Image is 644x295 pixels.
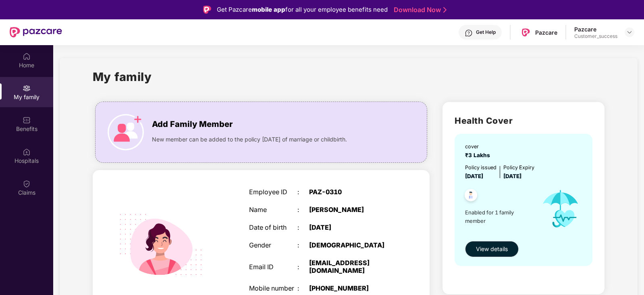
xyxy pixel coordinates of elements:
img: svg+xml;base64,PHN2ZyBpZD0iSG9zcGl0YWxzIiB4bWxucz0iaHR0cDovL3d3dy53My5vcmcvMjAwMC9zdmciIHdpZHRoPS... [23,148,31,156]
img: svg+xml;base64,PHN2ZyBpZD0iSG9tZSIgeG1sbnM9Imh0dHA6Ly93d3cudzMub3JnLzIwMDAvc3ZnIiB3aWR0aD0iMjAiIG... [23,52,31,60]
span: Add Family Member [152,118,233,131]
span: View details [476,245,508,253]
div: [PHONE_NUMBER] [309,285,393,292]
div: Gender [249,241,297,249]
span: Enabled for 1 family member [465,208,534,225]
div: : [297,263,310,271]
div: Policy issued [465,164,497,172]
img: Stroke [443,6,447,14]
img: Logo [203,6,211,14]
img: svg+xml;base64,PHN2ZyBpZD0iQ2xhaW0iIHhtbG5zPSJodHRwOi8vd3d3LnczLm9yZy8yMDAwL3N2ZyIgd2lkdGg9IjIwIi... [23,180,31,188]
img: New Pazcare Logo [10,27,62,37]
img: icon [534,181,587,237]
h2: Health Cover [455,114,592,127]
div: : [297,206,310,214]
img: svg+xml;base64,PHN2ZyBpZD0iRHJvcGRvd24tMzJ4MzIiIHhtbG5zPSJodHRwOi8vd3d3LnczLm9yZy8yMDAwL3N2ZyIgd2... [626,29,633,35]
h1: My family [93,68,152,86]
img: svg+xml;base64,PHN2ZyBpZD0iQmVuZWZpdHMiIHhtbG5zPSJodHRwOi8vd3d3LnczLm9yZy8yMDAwL3N2ZyIgd2lkdGg9Ij... [23,116,31,124]
div: : [297,285,310,292]
div: [DATE] [309,224,393,231]
div: : [297,188,310,196]
img: svg+xml;base64,PHN2ZyB4bWxucz0iaHR0cDovL3d3dy53My5vcmcvMjAwMC9zdmciIHdpZHRoPSI0OC45NDMiIGhlaWdodD... [461,187,481,206]
div: PAZ-0310 [309,188,393,196]
div: Employee ID [249,188,297,196]
span: [DATE] [503,173,521,179]
span: [DATE] [465,173,483,179]
div: : [297,241,310,249]
div: Email ID [249,263,297,271]
div: [EMAIL_ADDRESS][DOMAIN_NAME] [309,259,393,274]
div: Pazcare [574,25,617,33]
div: Get Help [476,29,496,35]
div: Mobile number [249,285,297,292]
div: [DEMOGRAPHIC_DATA] [309,241,393,249]
span: New member can be added to the policy [DATE] of marriage or childbirth. [152,135,347,144]
div: : [297,224,310,231]
div: Customer_success [574,33,617,39]
span: ₹3 Lakhs [465,152,493,158]
img: svg+xml;base64,PHN2ZyB3aWR0aD0iMjAiIGhlaWdodD0iMjAiIHZpZXdCb3g9IjAgMCAyMCAyMCIgZmlsbD0ibm9uZSIgeG... [23,84,31,92]
img: icon [108,114,144,150]
img: Pazcare_Logo.png [520,27,532,38]
div: Get Pazcare for all your employee benefits need [217,5,388,15]
button: View details [465,241,519,257]
img: svg+xml;base64,PHN2ZyBpZD0iSGVscC0zMngzMiIgeG1sbnM9Imh0dHA6Ly93d3cudzMub3JnLzIwMDAvc3ZnIiB3aWR0aD... [465,29,473,37]
div: Pazcare [535,29,557,36]
strong: mobile app [252,6,285,13]
div: Name [249,206,297,214]
div: Date of birth [249,224,297,231]
div: Policy Expiry [503,164,534,172]
div: cover [465,143,493,151]
div: [PERSON_NAME] [309,206,393,214]
a: Download Now [394,6,444,14]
